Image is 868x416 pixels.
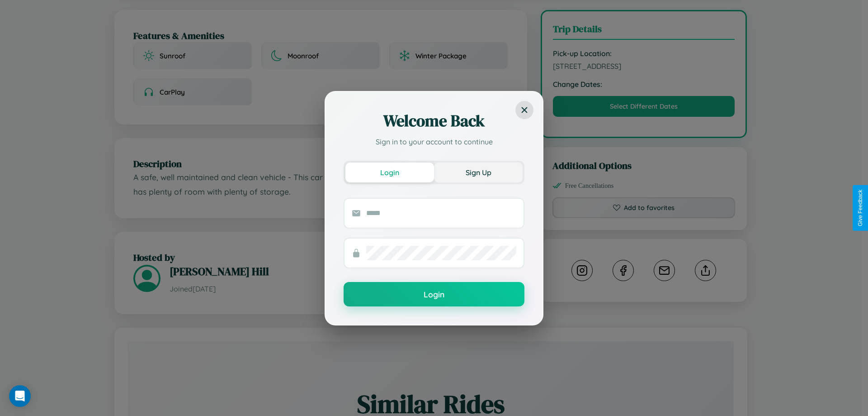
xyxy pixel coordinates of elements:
div: Give Feedback [857,190,863,226]
p: Sign in to your account to continue [344,136,524,147]
button: Login [344,282,524,306]
button: Sign Up [434,163,523,182]
h2: Welcome Back [344,110,524,132]
div: Open Intercom Messenger [9,385,31,407]
button: Login [345,163,434,182]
